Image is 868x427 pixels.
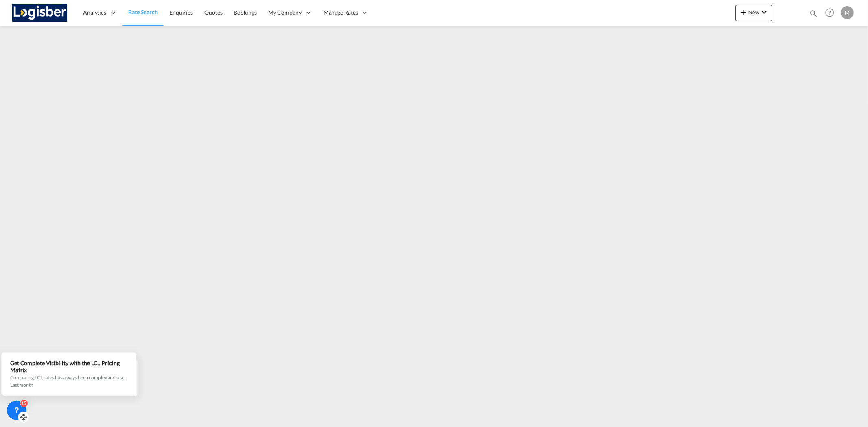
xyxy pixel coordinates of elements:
[841,6,854,19] div: M
[809,9,818,21] div: icon-magnify
[128,9,158,15] span: Rate Search
[735,5,772,21] button: icon-plus 400-fgNewicon-chevron-down
[739,7,748,17] md-icon: icon-plus 400-fg
[823,6,841,20] div: Help
[823,6,837,20] span: Help
[759,7,769,17] md-icon: icon-chevron-down
[324,9,358,17] span: Manage Rates
[739,9,769,15] span: New
[83,9,106,17] span: Analytics
[204,9,222,16] span: Quotes
[268,9,302,17] span: My Company
[809,9,818,18] md-icon: icon-magnify
[234,9,257,16] span: Bookings
[169,9,193,16] span: Enquiries
[12,4,67,22] img: d7a75e507efd11eebffa5922d020a472.png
